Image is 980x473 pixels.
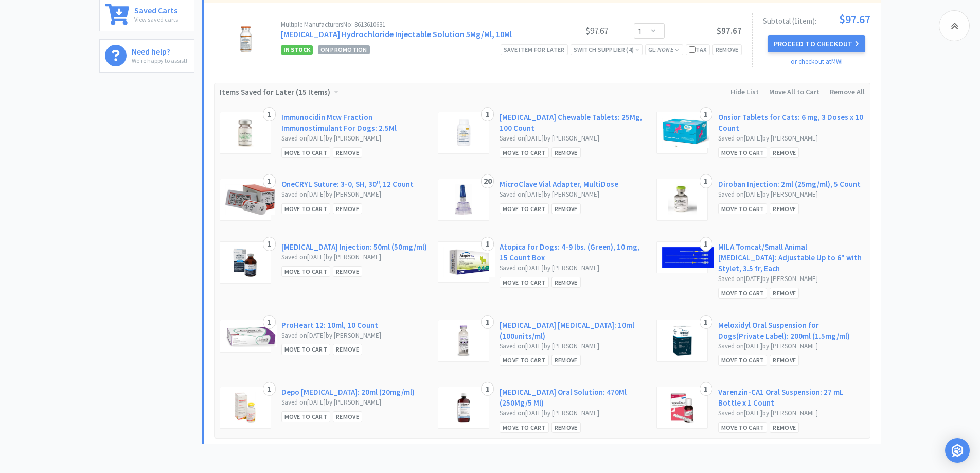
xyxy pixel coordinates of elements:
[281,387,415,397] a: Depo [MEDICAL_DATA]: 20ml (20mg/ml)
[718,241,865,274] a: MILA Tomcat/Small Animal [MEDICAL_DATA]: Adjustable Up to 6" with Stylet, 3.5 fr, Each
[263,107,276,121] div: 1
[333,203,362,214] div: Remove
[769,87,819,96] span: Move All to Cart
[718,355,768,365] div: Move to Cart
[281,330,428,341] div: Saved on [DATE] by [PERSON_NAME]
[657,46,673,54] i: None
[281,133,428,144] div: Saved on [DATE] by [PERSON_NAME]
[662,117,709,148] img: 7f02e02dc30442ecb2e4384b6a47abab_149906.png
[718,387,865,408] a: Varenzin-CA1 Oral Suspension: 27 mL Bottle x 1 Count
[718,341,865,352] div: Saved on [DATE] by [PERSON_NAME]
[500,112,646,133] a: [MEDICAL_DATA] Chewable Tablets: 25Mg, 100 Count
[717,25,742,37] span: $97.67
[500,408,646,419] div: Saved on [DATE] by [PERSON_NAME]
[700,382,712,396] div: 1
[281,112,428,133] a: Immunocidin Mcw Fraction Immunostimulant For Dogs: 2.5Ml
[718,179,861,189] a: Diroban Injection: 2ml (25mg/ml), 5 Count
[333,344,362,355] div: Remove
[455,117,473,148] img: 46c7adf86125413ea94bcf3ac1dda1ca_538690.png
[718,147,768,158] div: Move to Cart
[236,117,254,148] img: 9ddb80fea1134d5ea9dd709a7804c855_6244.png
[791,57,843,66] a: or checkout at MWI
[551,277,581,288] div: Remove
[333,147,362,158] div: Remove
[648,46,680,54] span: GL:
[481,174,494,188] div: 20
[718,133,865,144] div: Saved on [DATE] by [PERSON_NAME]
[231,21,260,57] img: a98041f1dc8c4f32b10c693f084e58e3_600219.png
[481,382,494,396] div: 1
[281,147,331,158] div: Move to Cart
[500,320,646,341] a: [MEDICAL_DATA] [MEDICAL_DATA]: 10ml (100units/ml)
[132,56,187,65] p: We're happy to assist!
[220,87,333,97] span: Items Saved for Later ( )
[700,174,712,188] div: 1
[770,147,799,158] div: Remove
[225,184,276,215] img: 203b4f190c8e43b189b683506eac0810_6908.png
[839,13,870,25] span: $97.67
[551,147,581,158] div: Remove
[225,325,277,347] img: c9ed39879f8344c1806b6261f2f00580_300626.png
[500,133,646,144] div: Saved on [DATE] by [PERSON_NAME]
[333,266,362,277] div: Remove
[770,288,799,299] div: Remove
[500,241,646,263] a: Atopica for Dogs: 4-9 lbs. (Green), 10 mg, 15 Count Box
[263,382,276,396] div: 1
[500,203,549,214] div: Move to Cart
[281,344,331,355] div: Move to Cart
[281,29,512,39] a: [MEDICAL_DATA] Hydrochloride Injectable Solution 5Mg/Ml, 10Ml
[689,45,707,55] div: Tax
[281,266,331,277] div: Move to Cart
[700,315,712,329] div: 1
[455,184,472,215] img: 077a1c0ae645428e9485c90d8aa872ee_18303.png
[481,315,494,329] div: 1
[235,392,256,423] img: 2e70a740b6be45aa84fe988424c6873a_134.png
[231,247,258,278] img: bca28a9e5f8c483784fa7a5577a2b30b_209217.png
[718,203,768,214] div: Move to Cart
[500,277,549,288] div: Move to Cart
[830,87,865,96] span: Remove All
[281,411,331,422] div: Move to Cart
[770,203,799,214] div: Remove
[501,44,568,55] div: Save item for later
[662,247,714,267] img: 3e5f23ef45564bb898f2644aef8663c2_12773.png
[134,4,178,14] h6: Saved Carts
[318,45,370,54] span: On Promotion
[281,21,531,28] div: Multiple Manufacturers No: 8613610631
[281,45,313,55] span: In Stock
[700,107,712,121] div: 1
[768,35,865,52] button: Proceed to Checkout
[718,274,865,285] div: Saved on [DATE] by [PERSON_NAME]
[500,147,549,158] div: Move to Cart
[481,237,494,251] div: 1
[263,315,276,329] div: 1
[770,355,799,365] div: Remove
[281,189,428,200] div: Saved on [DATE] by [PERSON_NAME]
[281,179,414,189] a: OneCRYL Suture: 3-0, SH, 30", 12 Count
[281,241,427,252] a: [MEDICAL_DATA] Injection: 50ml (50mg/ml)
[298,87,328,97] span: 15 Items
[672,325,692,356] img: 2377d0e8066740ed8c9aa39e806cf796_353045.png
[668,184,697,215] img: ed0664083c9f40528aff2eb2f7a0b3ab_221721.png
[574,45,639,55] div: Switch Supplier ( 4 )
[500,179,618,189] a: MicroClave Vial Adapter, MultiDose
[481,107,494,121] div: 1
[263,174,276,188] div: 1
[531,25,608,37] div: $97.67
[763,13,870,25] div: Subtotal ( 1 item ):
[263,237,276,251] div: 1
[551,355,581,365] div: Remove
[500,355,549,365] div: Move to Cart
[945,438,970,463] div: Open Intercom Messenger
[500,387,646,408] a: [MEDICAL_DATA] Oral Solution: 470Ml (250Mg/5 Ml)
[718,320,865,341] a: Meloxidyl Oral Suspension for Dogs(Private Label): 200ml (1.5mg/ml)
[500,422,549,433] div: Move to Cart
[718,112,865,133] a: Onsior Tablets for Cats: 6 mg, 3 Doses x 10 Count
[455,392,472,423] img: 3ab9c28bff694556a730d4449d128b3a_226415.png
[281,252,428,263] div: Saved on [DATE] by [PERSON_NAME]
[667,392,698,423] img: 20b0a996b71544ceae4cfad3bb4e364f_586010.png
[700,237,712,251] div: 1
[500,341,646,352] div: Saved on [DATE] by [PERSON_NAME]
[718,408,865,419] div: Saved on [DATE] by [PERSON_NAME]
[718,288,768,299] div: Move to Cart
